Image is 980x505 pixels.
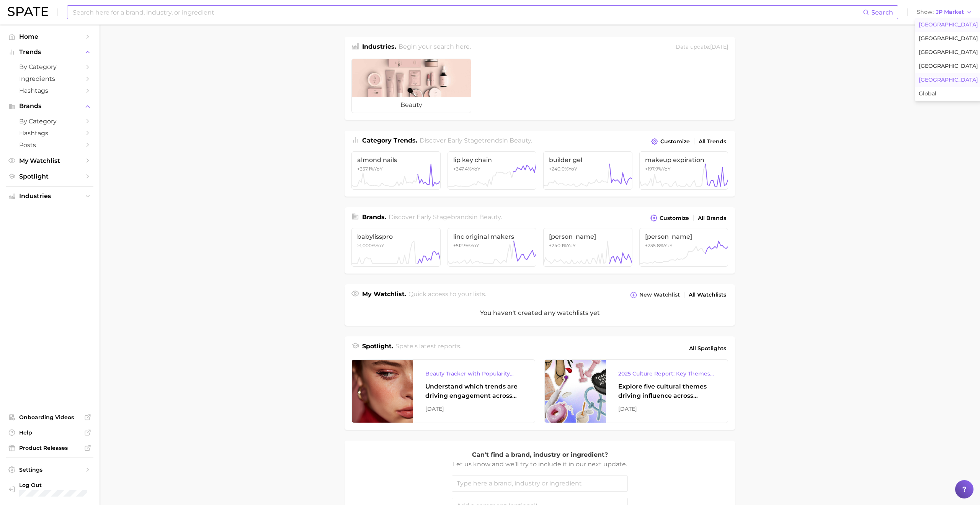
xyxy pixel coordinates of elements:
a: makeup expiration+197.9%YoY [639,151,728,190]
span: Settings [19,466,80,473]
img: SPATE [8,7,48,16]
input: Type here a brand, industry or ingredient [452,475,628,492]
div: You haven't created any watchlists yet [345,300,735,326]
a: [PERSON_NAME]+235.8%YoY [639,228,728,266]
span: >1,000% [357,243,376,248]
span: YoY [357,243,384,248]
h1: My Watchlist. [362,290,406,300]
span: by Category [19,118,80,125]
button: Customize [648,213,691,223]
span: +240.0% YoY [549,166,577,172]
span: +357.1% YoY [357,166,383,172]
span: beauty [510,137,531,144]
a: Hashtags [6,127,93,139]
span: [PERSON_NAME] [645,233,723,240]
span: All Spotlights [689,344,726,353]
span: Brands [19,103,80,110]
a: lip key chain+347.4%YoY [448,151,537,190]
span: All Trends [699,138,726,145]
button: New Watchlist [628,290,682,300]
span: Help [19,429,80,436]
span: Search [871,9,893,16]
input: Search here for a brand, industry, or ingredient [72,6,863,19]
span: Spotlight [19,173,80,180]
span: All Brands [698,215,726,221]
span: [PERSON_NAME] [549,233,627,240]
a: Onboarding Videos [6,412,93,423]
a: All Brands [696,213,728,223]
span: almond nails [357,156,435,164]
span: Discover Early Stage brands in . [389,213,502,221]
span: Industries [19,193,80,200]
a: 2025 Culture Report: Key Themes That Are Shaping Consumer DemandExplore five cultural themes driv... [544,359,728,423]
span: Ingredients [19,75,80,82]
div: 2025 Culture Report: Key Themes That Are Shaping Consumer Demand [618,369,715,378]
span: Onboarding Videos [19,414,80,421]
a: Settings [6,464,93,475]
div: Understand which trends are driving engagement across platforms in the skin, hair, makeup, and fr... [425,382,523,400]
a: by Category [6,61,93,73]
span: linc original makers [453,233,531,240]
span: Customize [660,215,689,221]
span: My Watchlist [19,157,80,164]
a: Home [6,31,93,43]
span: beauty [479,213,501,221]
a: linc original makers+512.9%YoY [448,228,537,266]
h2: Quick access to your lists. [408,290,486,300]
span: +240.1% YoY [549,243,576,248]
span: +235.8% YoY [645,243,673,248]
span: Brands . [362,213,386,221]
a: beauty [351,59,471,113]
span: Posts [19,141,80,149]
button: Trends [6,46,93,58]
button: Brands [6,100,93,112]
a: Product Releases [6,442,93,454]
h2: Begin your search here. [399,42,471,52]
span: builder gel [549,156,627,164]
span: [GEOGRAPHIC_DATA] [919,63,978,69]
span: Global [919,90,936,97]
a: Help [6,427,93,438]
h2: Spate's latest reports. [395,342,461,355]
a: Log out. Currently logged in with e-mail yumi.toki@spate.nyc. [6,479,93,499]
div: [DATE] [618,404,715,413]
a: All Watchlists [687,290,728,300]
span: All Watchlists [689,292,726,298]
a: almond nails+357.1%YoY [351,151,441,190]
span: by Category [19,63,80,71]
span: lip key chain [453,156,531,164]
div: Beauty Tracker with Popularity Index [425,369,523,378]
div: Data update: [DATE] [676,42,728,52]
span: Category Trends . [362,137,417,144]
span: [GEOGRAPHIC_DATA] [919,49,978,56]
a: [PERSON_NAME]+240.1%YoY [543,228,632,266]
span: [GEOGRAPHIC_DATA] [919,21,978,28]
button: ShowJP Market [915,7,974,17]
a: My Watchlist [6,155,93,167]
span: makeup expiration [645,156,723,164]
span: Log Out [19,482,87,489]
h1: Spotlight. [362,342,393,355]
span: babylisspro [357,233,435,240]
a: Hashtags [6,85,93,97]
span: Trends [19,49,80,56]
div: Explore five cultural themes driving influence across beauty, food, and pop culture. [618,382,715,400]
span: JP Market [936,10,964,14]
a: babylisspro>1,000%YoY [351,228,441,266]
a: Ingredients [6,73,93,85]
a: Spotlight [6,171,93,182]
span: +197.9% YoY [645,166,671,172]
span: New Watchlist [639,292,680,298]
h1: Industries. [362,42,396,52]
span: Show [917,10,934,14]
a: builder gel+240.0%YoY [543,151,632,190]
p: Let us know and we’ll try to include it in our next update. [452,459,628,469]
p: Can't find a brand, industry or ingredient? [452,450,628,460]
a: All Trends [697,136,728,147]
a: Beauty Tracker with Popularity IndexUnderstand which trends are driving engagement across platfor... [351,359,535,423]
button: Industries [6,190,93,202]
a: Posts [6,139,93,151]
a: All Spotlights [687,342,728,355]
span: Discover Early Stage trends in . [420,137,532,144]
span: +512.9% YoY [453,243,479,248]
